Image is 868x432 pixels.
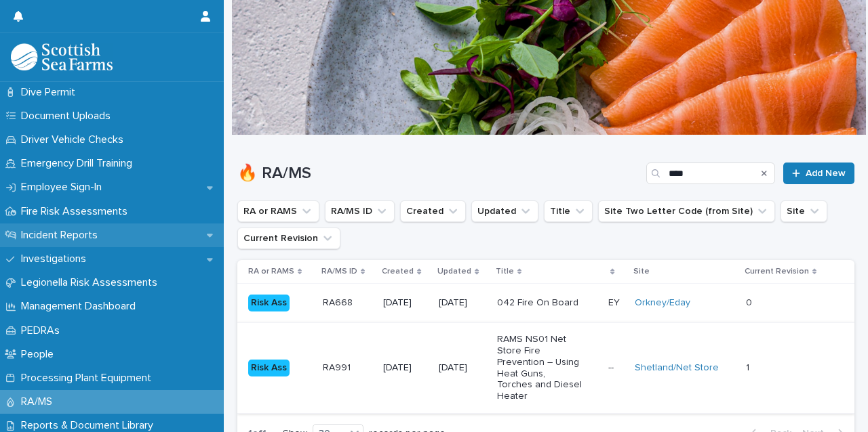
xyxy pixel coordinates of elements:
p: Driver Vehicle Checks [16,133,134,146]
p: RAMS NS01 Net Store Fire Prevention – Using Heat Guns, Torches and Diesel Heater [497,334,582,402]
p: RA991 [323,360,353,374]
button: RA or RAMS [237,200,319,222]
p: EY [608,295,623,309]
p: Reports & Document Library [16,419,164,432]
button: Updated [471,200,538,222]
p: [DATE] [439,297,486,309]
p: [DATE] [383,362,428,374]
span: Add New [806,169,846,178]
p: Employee Sign-In [16,181,113,194]
p: 1 [746,360,752,374]
p: Incident Reports [16,229,108,242]
p: Document Uploads [16,110,121,123]
p: Title [496,264,514,279]
button: Current Revision [237,228,340,249]
p: 0 [746,295,755,309]
p: Current Revision [745,264,809,279]
input: Search [646,163,775,184]
div: Risk Ass [248,360,290,376]
button: RA/MS ID [325,200,395,222]
button: Created [400,200,466,222]
button: Title [544,200,593,222]
p: 042 Fire On Board [497,297,582,309]
p: Legionella Risk Assessments [16,276,168,289]
p: [DATE] [439,362,486,374]
p: Investigations [16,253,97,265]
img: bPIBxiqnSb2ggTQWdOVV [11,43,113,70]
p: Management Dashboard [16,300,146,313]
p: PEDRAs [16,324,71,337]
p: RA668 [323,295,355,309]
p: Updated [437,264,471,279]
p: Created [382,264,414,279]
p: RA/MS ID [321,264,357,279]
p: Emergency Drill Training [16,157,143,170]
p: RA/MS [16,395,63,408]
button: Site Two Letter Code (from Site) [598,200,775,222]
a: Orkney/Eday [635,297,690,309]
button: Site [781,200,827,222]
tr: Risk AssRA991RA991 [DATE][DATE]RAMS NS01 Net Store Fire Prevention – Using Heat Guns, Torches and... [237,323,854,414]
h1: 🔥 RA/MS [237,164,641,183]
a: Shetland/Net Store [635,362,719,374]
p: Dive Permit [16,86,86,99]
p: Processing Plant Equipment [16,372,162,385]
p: Fire Risk Assessments [16,205,138,218]
div: Risk Ass [248,295,290,311]
p: [DATE] [383,297,428,309]
p: Site [633,264,650,279]
a: Add New [783,163,854,184]
tr: Risk AssRA668RA668 [DATE][DATE]042 Fire On BoardEYEY Orkney/Eday 00 [237,284,854,323]
p: RA or RAMS [248,264,294,279]
p: -- [608,360,616,374]
p: People [16,348,64,361]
